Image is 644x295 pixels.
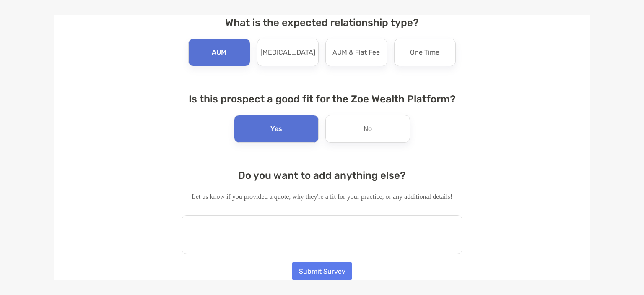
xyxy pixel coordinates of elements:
[270,122,282,136] p: Yes
[182,17,462,29] h4: What is the expected relationship type?
[410,46,439,59] p: One Time
[182,170,462,181] h4: Do you want to add anything else?
[292,262,352,280] button: Submit Survey
[260,46,315,59] p: [MEDICAL_DATA]
[182,191,462,202] p: Let us know if you provided a quote, why they're a fit for your practice, or any additional details!
[364,122,372,136] p: No
[332,46,380,59] p: AUM & Flat Fee
[212,46,226,59] p: AUM
[182,93,462,105] h4: Is this prospect a good fit for the Zoe Wealth Platform?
